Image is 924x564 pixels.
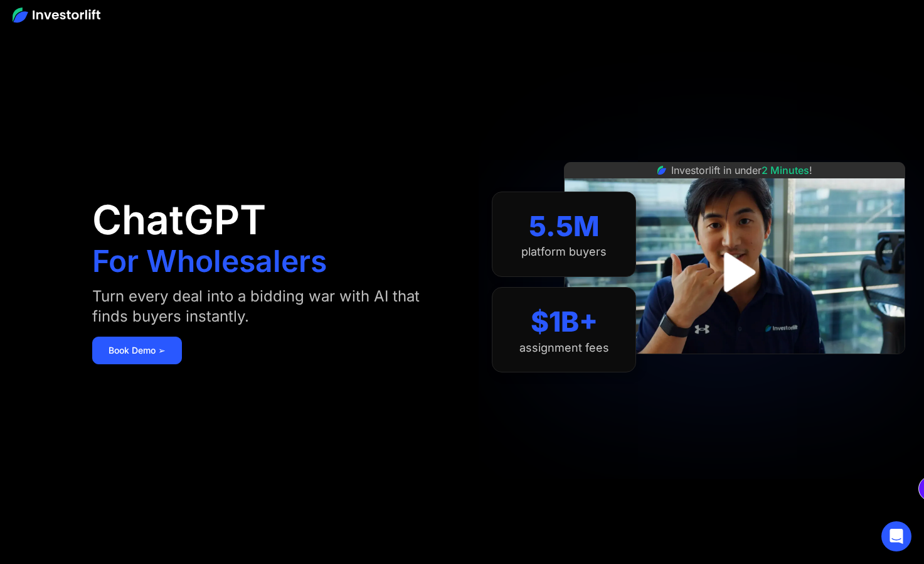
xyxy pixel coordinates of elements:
[521,245,607,259] div: platform buyers
[762,164,809,176] span: 2 Minutes
[92,246,327,276] h1: For Wholesalers
[529,210,600,243] div: 5.5M
[640,361,829,376] iframe: Customer reviews powered by Trustpilot
[92,286,423,327] div: Turn every deal into a bidding war with AI that finds buyers instantly.
[707,244,763,300] a: open lightbox
[881,521,911,551] div: Open Intercom Messenger
[92,200,266,240] h1: ChatGPT
[92,337,182,364] a: Book Demo ➢
[519,341,609,355] div: assignment fees
[531,305,598,339] div: $1B+
[671,163,812,178] div: Investorlift in under !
